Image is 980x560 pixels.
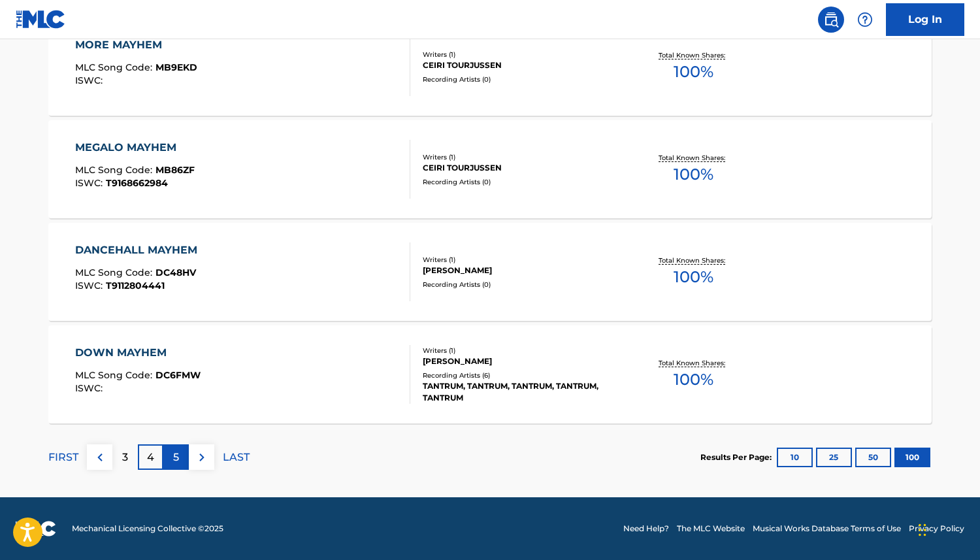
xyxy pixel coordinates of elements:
div: [PERSON_NAME] [423,265,620,276]
span: DC6FMW [155,369,201,381]
a: Need Help? [623,523,669,535]
button: 50 [855,448,891,467]
span: DC48HV [155,267,196,278]
img: help [857,12,873,27]
div: Recording Artists ( 6 ) [423,371,620,380]
p: Total Known Shares: [659,153,728,163]
a: DANCEHALL MAYHEMMLC Song Code:DC48HVISWC:T9112804441Writers (1)[PERSON_NAME]Recording Artists (0)... [48,223,932,321]
div: Recording Artists ( 0 ) [423,280,620,289]
div: DOWN MAYHEM [75,345,201,361]
div: Writers ( 1 ) [423,346,620,355]
div: TANTRUM, TANTRUM, TANTRUM, TANTRUM, TANTRUM [423,380,620,404]
a: DOWN MAYHEMMLC Song Code:DC6FMWISWC:Writers (1)[PERSON_NAME]Recording Artists (6)TANTRUM, TANTRUM... [48,325,932,423]
p: 4 [147,450,154,465]
span: MLC Song Code : [75,164,155,176]
p: Results Per Page: [700,452,775,463]
a: MORE MAYHEMMLC Song Code:MB9EKDISWC:Writers (1)CEIRI TOURJUSSENRecording Artists (0)Total Known S... [48,18,932,116]
a: MEGALO MAYHEMMLC Song Code:MB86ZFISWC:T9168662984Writers (1)CEIRI TOURJUSSENRecording Artists (0)... [48,120,932,218]
a: Public Search [818,7,844,33]
iframe: Chat Widget [915,497,980,560]
span: Mechanical Licensing Collective © 2025 [72,523,223,535]
span: ISWC : [75,177,106,189]
div: MORE MAYHEM [75,37,197,53]
div: Recording Artists ( 0 ) [423,74,620,84]
div: CEIRI TOURJUSSEN [423,162,620,174]
div: Recording Artists ( 0 ) [423,177,620,187]
div: CEIRI TOURJUSSEN [423,59,620,71]
a: Musical Works Database Terms of Use [753,523,901,535]
span: ISWC : [75,74,106,86]
button: 25 [816,448,852,467]
span: T9168662984 [106,177,168,189]
img: left [92,450,108,465]
div: Writers ( 1 ) [423,152,620,162]
span: ISWC : [75,382,106,394]
img: right [194,450,210,465]
button: 10 [777,448,813,467]
div: Writers ( 1 ) [423,50,620,59]
p: Total Known Shares: [659,50,728,60]
img: MLC Logo [16,10,66,29]
a: The MLC Website [677,523,745,535]
img: search [823,12,839,27]
span: 100 % [674,265,713,289]
span: MLC Song Code : [75,369,155,381]
div: [PERSON_NAME] [423,355,620,367]
div: Help [852,7,878,33]
p: LAST [223,450,250,465]
p: 5 [173,450,179,465]
p: FIRST [48,450,78,465]
span: MB86ZF [155,164,195,176]
div: Writers ( 1 ) [423,255,620,265]
a: Log In [886,3,964,36]
span: 100 % [674,368,713,391]
span: 100 % [674,60,713,84]
p: 3 [122,450,128,465]
div: Drag [919,510,926,550]
span: MLC Song Code : [75,61,155,73]
div: MEGALO MAYHEM [75,140,195,156]
p: Total Known Shares: [659,255,728,265]
p: Total Known Shares: [659,358,728,368]
span: MLC Song Code : [75,267,155,278]
span: MB9EKD [155,61,197,73]
span: 100 % [674,163,713,186]
span: ISWC : [75,280,106,291]
div: DANCEHALL MAYHEM [75,242,204,258]
span: T9112804441 [106,280,165,291]
button: 100 [894,448,930,467]
img: logo [16,521,56,536]
a: Privacy Policy [909,523,964,535]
